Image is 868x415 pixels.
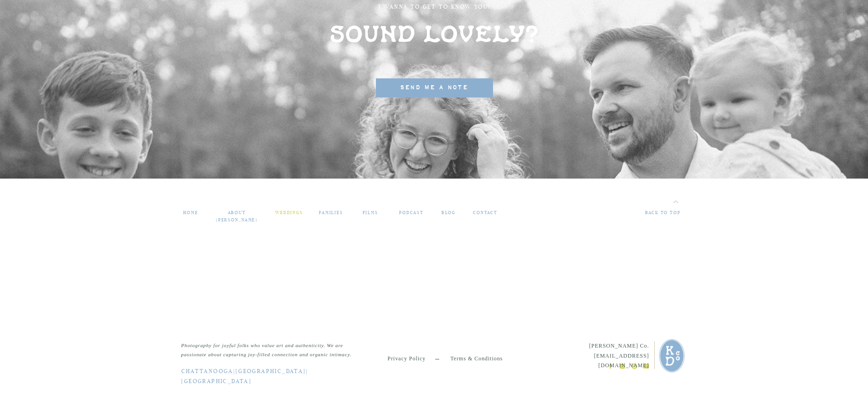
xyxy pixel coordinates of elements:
[471,210,500,217] a: contact
[441,210,457,217] a: blog
[318,210,344,217] a: families
[397,210,426,217] a: PODCAST
[400,83,469,93] span: send me a note
[181,379,252,384] a: [GEOGRAPHIC_DATA]
[358,210,383,217] a: films
[324,22,544,55] h2: SOUND LOVELY?
[388,354,437,363] a: Privacy Policy
[560,341,649,360] p: [PERSON_NAME] Co. [EMAIL_ADDRESS][DOMAIN_NAME]
[437,354,503,363] a: Terms & Conditions
[181,210,200,217] a: home
[181,343,352,357] i: Photography for joyful folks who value art and authenticity. We are passionate about capturing jo...
[181,367,353,374] h3: | |
[236,369,306,374] a: [GEOGRAPHIC_DATA]
[274,210,305,217] a: weddings
[214,210,260,217] a: about [PERSON_NAME]
[344,3,524,13] h3: I Wanna TO GET TO KNOW YOU!
[376,78,493,97] a: send me a note
[181,369,233,374] a: Chattanooga
[627,210,681,217] a: back to top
